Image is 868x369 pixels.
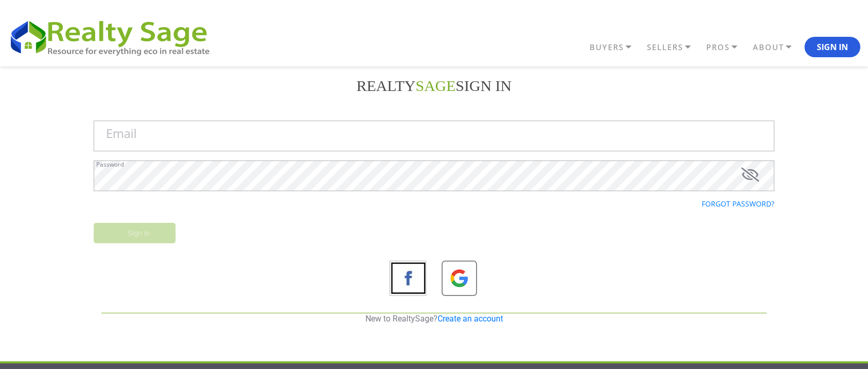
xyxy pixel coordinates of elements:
[704,38,750,56] a: PROS
[750,38,805,56] a: ABOUT
[805,37,860,57] button: Sign In
[8,16,220,57] img: REALTY SAGE
[96,162,124,168] label: Password
[416,77,455,94] font: SAGE
[587,38,644,56] a: BUYERS
[101,313,767,325] p: New to RealtySage?
[94,77,774,95] h2: REALTY Sign in
[106,127,137,140] label: Email
[438,314,503,324] a: Create an account
[644,38,704,56] a: SELLERS
[702,199,774,209] a: Forgot password?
